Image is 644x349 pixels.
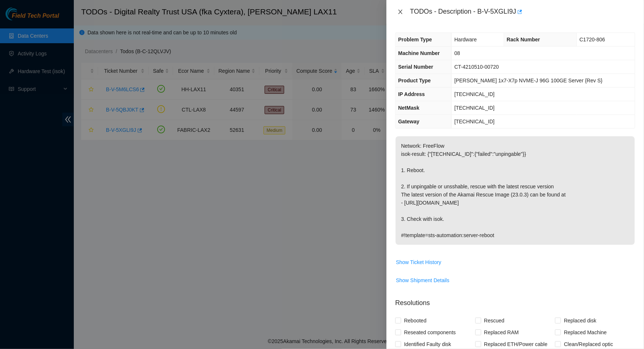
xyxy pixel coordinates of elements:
span: Rebooted [401,315,430,326]
span: C1720-806 [579,37,605,42]
span: 08 [454,50,460,56]
span: [PERSON_NAME] 1x7-X7p NVME-J 96G 100GE Server {Rev S} [454,78,603,83]
span: Gateway [398,119,420,124]
span: Machine Number [398,50,440,56]
span: Rescued [481,315,507,326]
span: Replaced RAM [481,326,522,338]
div: TODOs - Description - B-V-5XGLI9J [410,6,635,18]
span: [TECHNICAL_ID] [454,119,495,124]
span: Reseated components [401,326,459,338]
span: NetMask [398,105,420,111]
span: Problem Type [398,37,432,42]
span: Show Ticket History [396,258,441,266]
p: Resolutions [395,292,635,308]
button: Close [395,8,406,16]
span: Replaced disk [561,315,599,326]
span: IP Address [398,91,425,97]
span: Replaced Machine [561,326,610,338]
span: Serial Number [398,64,433,70]
span: CT-4210510-00720 [454,64,499,70]
span: Show Shipment Details [396,276,450,284]
span: Product Type [398,78,431,83]
span: close [397,9,403,15]
span: [TECHNICAL_ID] [454,91,495,97]
span: [TECHNICAL_ID] [454,105,495,111]
p: Network: FreeFlow isok-result: {"[TECHNICAL_ID]":{"failed":"unpingable"}} 1. Reboot. 2. If unping... [396,136,635,245]
button: Show Shipment Details [396,274,450,286]
span: Rack Number [507,37,540,42]
span: Hardware [454,37,477,42]
button: Show Ticket History [396,256,442,268]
